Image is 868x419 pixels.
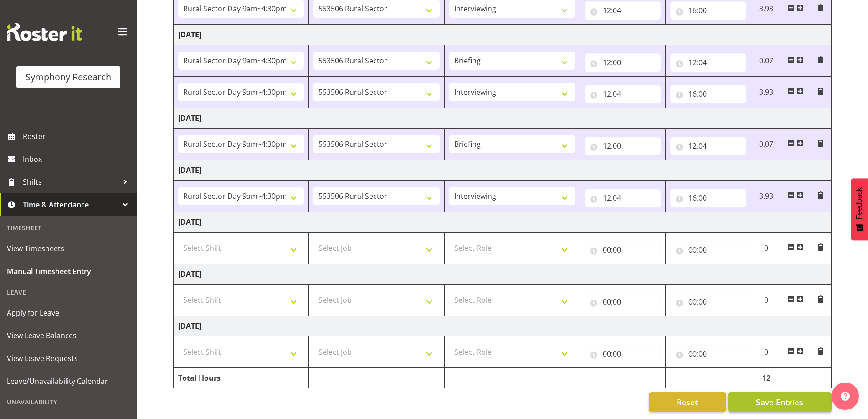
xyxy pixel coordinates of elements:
[670,1,746,20] input: Click to select...
[174,108,832,129] td: [DATE]
[585,1,661,20] input: Click to select...
[174,368,309,388] td: Total Hours
[751,129,781,160] td: 0.07
[649,392,726,412] button: Reset
[23,198,118,212] span: Time & Attendance
[2,218,134,237] div: Timesheet
[7,329,130,342] span: View Leave Balances
[23,129,132,143] span: Roster
[585,85,661,103] input: Click to select...
[585,293,661,311] input: Click to select...
[2,347,134,370] a: View Leave Requests
[751,336,781,368] td: 0
[7,374,130,388] span: Leave/Unavailability Calendar
[7,352,130,365] span: View Leave Requests
[7,306,130,320] span: Apply for Leave
[751,368,781,388] td: 12
[23,175,118,189] span: Shifts
[670,241,746,259] input: Click to select...
[7,23,82,41] img: Rosterit website logo
[585,137,661,155] input: Click to select...
[174,25,832,45] td: [DATE]
[855,187,863,219] span: Feedback
[670,53,746,72] input: Click to select...
[751,77,781,108] td: 3.93
[174,212,832,233] td: [DATE]
[670,345,746,363] input: Click to select...
[751,181,781,212] td: 3.93
[670,293,746,311] input: Click to select...
[751,45,781,77] td: 0.07
[585,189,661,207] input: Click to select...
[585,241,661,259] input: Click to select...
[751,233,781,264] td: 0
[841,392,850,401] img: help-xxl-2.png
[670,85,746,103] input: Click to select...
[2,393,134,411] div: Unavailability
[23,152,132,166] span: Inbox
[756,396,803,408] span: Save Entries
[585,53,661,72] input: Click to select...
[751,285,781,316] td: 0
[677,396,698,408] span: Reset
[7,242,130,255] span: View Timesheets
[2,324,134,347] a: View Leave Balances
[585,345,661,363] input: Click to select...
[174,316,832,336] td: [DATE]
[851,178,868,240] button: Feedback - Show survey
[2,301,134,324] a: Apply for Leave
[174,160,832,181] td: [DATE]
[728,392,832,412] button: Save Entries
[2,370,134,393] a: Leave/Unavailability Calendar
[26,70,111,84] div: Symphony Research
[2,283,134,301] div: Leave
[2,260,134,283] a: Manual Timesheet Entry
[670,137,746,155] input: Click to select...
[174,264,832,285] td: [DATE]
[7,264,130,278] span: Manual Timesheet Entry
[670,189,746,207] input: Click to select...
[2,237,134,260] a: View Timesheets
